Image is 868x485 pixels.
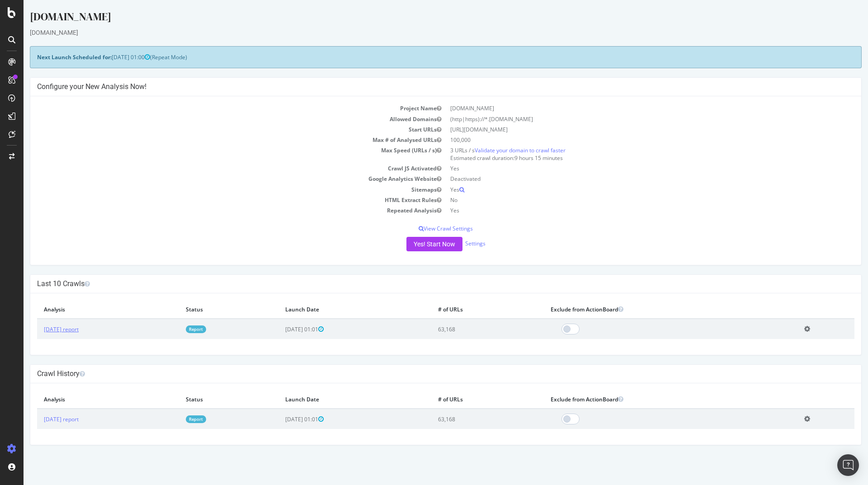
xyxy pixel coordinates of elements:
h4: Last 10 Crawls [14,279,831,288]
td: 3 URLs / s Estimated crawl duration: [422,145,831,163]
button: Yes! Start Now [383,237,439,251]
td: Repeated Analysis [14,205,422,216]
td: Deactivated [422,174,831,184]
span: 9 hours 15 minutes [491,154,539,162]
td: Yes [422,205,831,216]
td: 63,168 [408,409,520,429]
td: Google Analytics Website [14,174,422,184]
td: Start URLs [14,124,422,135]
td: Project Name [14,103,422,113]
th: Exclude from ActionBoard [520,390,774,409]
div: [DOMAIN_NAME] [6,28,838,37]
span: [DATE] 01:01 [262,325,300,333]
td: Allowed Domains [14,114,422,124]
a: [DATE] report [20,415,55,423]
strong: Next Launch Scheduled for: [14,53,88,61]
td: [DOMAIN_NAME] [422,103,831,113]
th: Analysis [14,390,156,409]
div: [DOMAIN_NAME] [6,9,838,28]
th: Launch Date [255,390,408,409]
td: Yes [422,163,831,174]
a: [DATE] report [20,325,55,333]
p: View Crawl Settings [14,225,831,232]
td: 63,168 [408,319,520,339]
th: # of URLs [408,300,520,319]
span: [DATE] 01:00 [88,53,127,61]
th: Launch Date [255,300,408,319]
td: Sitemaps [14,184,422,195]
td: Crawl JS Activated [14,163,422,174]
td: Yes [422,184,831,195]
th: Analysis [14,300,156,319]
td: No [422,195,831,205]
a: Report [162,415,183,423]
a: Validate your domain to crawl faster [451,146,542,154]
td: Max Speed (URLs / s) [14,145,422,163]
td: HTML Extract Rules [14,195,422,205]
td: [URL][DOMAIN_NAME] [422,124,831,135]
div: (Repeat Mode) [6,46,838,68]
th: Exclude from ActionBoard [520,300,774,319]
span: [DATE] 01:01 [262,415,300,423]
td: 100,000 [422,135,831,145]
th: Status [156,390,255,409]
div: Open Intercom Messenger [837,454,859,476]
a: Report [162,325,183,333]
td: (http|https)://*.[DOMAIN_NAME] [422,114,831,124]
td: Max # of Analysed URLs [14,135,422,145]
th: # of URLs [408,390,520,409]
h4: Configure your New Analysis Now! [14,82,831,91]
th: Status [156,300,255,319]
h4: Crawl History [14,369,831,378]
a: Settings [442,240,462,247]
